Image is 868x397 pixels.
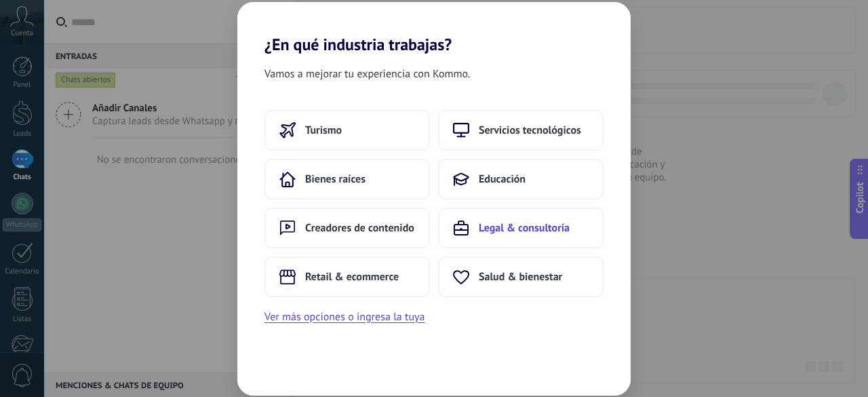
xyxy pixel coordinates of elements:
button: Educación [438,159,604,200]
span: Retail & ecommerce [305,270,399,284]
span: Legal & consultoría [479,221,570,235]
button: Servicios tecnológicos [438,110,604,151]
span: Servicios tecnológicos [479,124,581,137]
button: Bienes raíces [264,159,430,200]
h2: ¿En qué industria trabajas? [237,2,631,54]
span: Educación [479,172,526,186]
button: Salud & bienestar [438,257,604,297]
button: Creadores de contenido [264,208,430,248]
button: Retail & ecommerce [264,257,430,297]
span: Turismo [305,124,342,137]
button: Turismo [264,110,430,151]
button: Legal & consultoría [438,208,604,248]
span: Salud & bienestar [479,270,562,284]
span: Bienes raíces [305,172,366,186]
span: Creadores de contenido [305,221,414,235]
button: Ver más opciones o ingresa la tuya [264,308,425,326]
span: Vamos a mejorar tu experiencia con Kommo. [264,65,470,83]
